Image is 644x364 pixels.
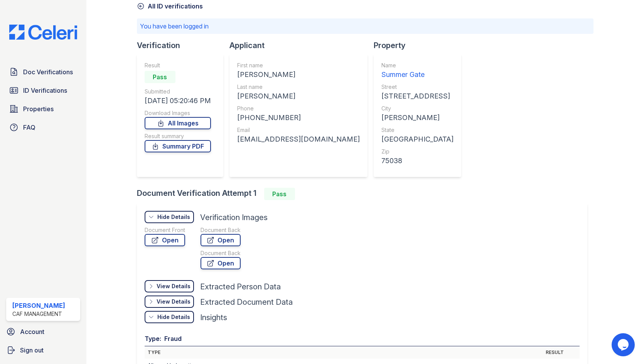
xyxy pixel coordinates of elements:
div: Property [374,40,467,51]
div: Extracted Document Data [200,297,293,307]
div: Type: Fraud [145,334,580,346]
a: Doc Verifications [6,64,80,80]
th: Result [543,346,580,359]
span: Sign out [20,346,44,355]
div: [PERSON_NAME] [12,301,65,310]
span: FAQ [23,123,35,132]
div: Last name [237,83,360,91]
div: Email [237,126,360,134]
div: Zip [381,148,453,155]
div: [PERSON_NAME] [381,112,453,123]
div: Pass [264,188,295,200]
div: Result summary [145,132,211,140]
a: Open [145,234,185,246]
div: Insights [200,312,227,323]
a: Sign out [3,342,83,358]
span: Account [20,327,44,336]
div: City [381,105,453,112]
div: Submitted [145,88,211,95]
div: Applicant [229,40,374,51]
div: CAF Management [12,310,65,318]
div: First name [237,62,360,69]
span: ID Verifications [23,86,67,95]
div: Document Front [145,226,185,234]
p: You have been logged in [140,22,591,31]
a: Summary PDF [145,140,211,152]
div: Result [145,62,211,69]
div: Street [381,83,453,91]
div: Summer Gate [381,69,453,80]
span: Properties [23,104,54,114]
div: View Details [157,298,191,306]
div: Phone [237,105,360,112]
div: Document Verification Attempt 1 [137,188,594,200]
div: Document Back [201,226,241,234]
th: Type [145,346,543,359]
div: Extracted Person Data [200,281,281,292]
a: Open [201,234,241,246]
div: Download Images [145,109,211,117]
div: [EMAIL_ADDRESS][DOMAIN_NAME] [237,134,360,145]
div: [STREET_ADDRESS] [381,91,453,102]
iframe: chat widget [612,333,636,356]
div: Pass [145,71,175,83]
div: [PERSON_NAME] [237,91,360,102]
a: FAQ [6,120,80,135]
a: Properties [6,101,80,117]
div: [PHONE_NUMBER] [237,112,360,123]
div: 75038 [381,155,453,166]
a: Account [3,324,83,339]
a: Name Summer Gate [381,62,453,80]
img: CE_Logo_Blue-a8612792a0a2168367f1c8372b55b34899dd931a85d93a1a3d3e32e68fde9ad4.png [3,25,83,40]
a: Open [201,257,241,269]
div: Name [381,62,453,69]
div: [PERSON_NAME] [237,69,360,80]
div: State [381,126,453,134]
div: View Details [157,282,191,290]
div: Hide Details [157,213,190,221]
div: Verification [137,40,229,51]
div: Verification Images [200,212,268,223]
span: Doc Verifications [23,67,73,77]
div: Document Back [201,249,241,257]
a: ID Verifications [6,83,80,98]
a: All Images [145,117,211,129]
div: [DATE] 05:20:46 PM [145,95,211,106]
div: Hide Details [157,313,190,321]
div: [GEOGRAPHIC_DATA] [381,134,453,145]
a: All ID verifications [137,2,203,11]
